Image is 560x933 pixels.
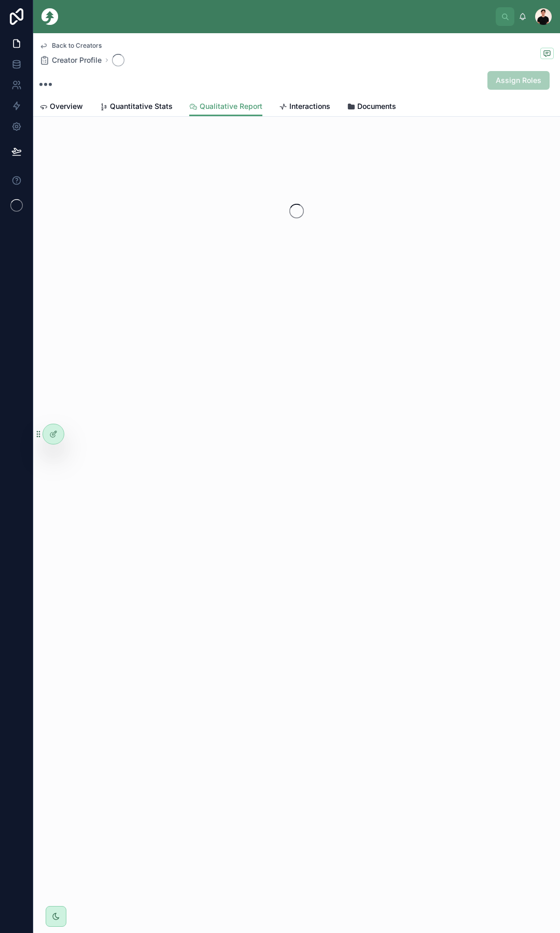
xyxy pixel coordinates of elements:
[39,41,102,50] a: Back to Creators
[200,101,262,112] span: Qualitative Report
[50,101,83,112] span: Overview
[357,101,396,112] span: Documents
[347,97,396,118] a: Documents
[52,41,102,50] span: Back to Creators
[66,5,496,9] div: scrollable content
[289,101,330,112] span: Interactions
[110,101,173,112] span: Quantitative Stats
[41,8,58,25] img: App logo
[279,97,330,118] a: Interactions
[39,55,102,65] a: Creator Profile
[189,97,262,117] a: Qualitative Report
[39,97,83,118] a: Overview
[52,55,102,65] span: Creator Profile
[100,97,173,118] a: Quantitative Stats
